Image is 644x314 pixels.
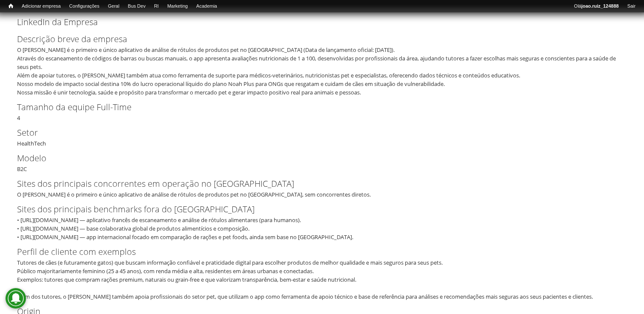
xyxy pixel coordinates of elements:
label: Setor [17,126,613,139]
a: Geral [103,2,123,11]
a: Início [4,2,17,10]
label: Modelo [17,152,613,165]
div: O [PERSON_NAME] é o primeiro e único aplicativo de análise de rótulos de produtos pet no [GEOGRAP... [17,190,621,199]
div: HealthTech [17,126,627,148]
label: Descrição breve da empresa [17,33,613,46]
div: O [PERSON_NAME] é o primeiro e único aplicativo de análise de rótulos de produtos pet no [GEOGRAP... [17,46,621,97]
div: • [URL][DOMAIN_NAME] — aplicativo francês de escaneamento e análise de rótulos alimentares (para ... [17,216,621,241]
a: Adicionar empresa [17,2,65,11]
label: Perfil de cliente com exemplos [17,245,613,258]
a: Academia [192,2,221,11]
div: B2C [17,152,627,173]
label: LinkedIn da Empresa [17,16,613,29]
strong: joao.ruiz_124888 [581,3,619,9]
a: Sair [623,2,640,11]
label: Sites dos principais concorrentes em operação no [GEOGRAPHIC_DATA] [17,177,613,190]
div: 4 [17,101,627,122]
label: Tamanho da equipe Full-Time [17,101,613,114]
a: Configurações [65,2,104,11]
a: RI [150,2,163,11]
a: Olájoao.ruiz_124888 [570,2,623,11]
a: Bus Dev [123,2,150,11]
a: Marketing [163,2,192,11]
span: Início [9,3,13,9]
label: Sites dos principais benchmarks fora do [GEOGRAPHIC_DATA] [17,203,613,216]
div: Tutores de cães (e futuramente gatos) que buscam informação confiável e praticidade digital para ... [17,258,621,301]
